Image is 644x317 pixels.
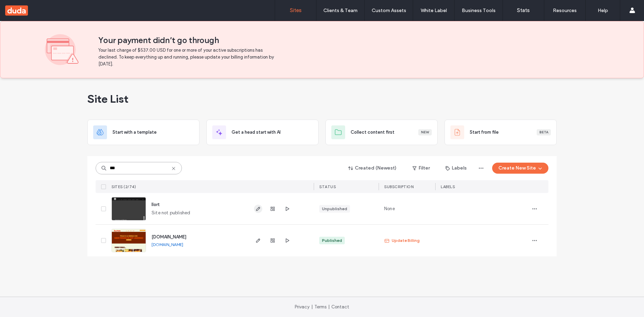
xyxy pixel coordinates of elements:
span: SITES (2/74) [111,184,136,189]
a: Contact [331,304,349,309]
a: [DOMAIN_NAME] [152,242,183,247]
label: Stats [517,7,530,13]
label: Clients & Team [323,8,358,13]
span: Ayuda [15,5,34,11]
div: Beta [537,129,551,135]
span: None [384,205,395,212]
button: Create New Site [492,163,548,174]
span: | [328,304,330,309]
span: Start from file [470,129,499,136]
span: Start with a template [113,129,157,136]
label: Custom Assets [372,8,406,13]
span: | [311,304,313,309]
span: SUBSCRIPTION [384,184,413,189]
button: Labels [439,163,473,174]
span: Update Billing [384,237,420,244]
div: Published [322,237,342,244]
span: Your payment didn’t go through [98,35,599,45]
a: llort [152,202,159,207]
div: Get a head start with AI [206,120,319,145]
span: Collect content first [351,129,394,136]
span: LABELS [441,184,455,189]
span: Site List [87,92,128,106]
button: Created (Newest) [342,163,403,174]
div: Start from fileBeta [445,120,557,145]
a: Terms [314,304,326,309]
span: Get a head start with AI [232,129,281,136]
label: Help [598,8,608,13]
label: Resources [553,8,577,13]
div: Collect content firstNew [325,120,438,145]
label: Business Tools [462,8,496,13]
button: Filter [406,163,437,174]
span: STATUS [319,184,336,189]
div: Unpublished [322,206,347,212]
div: New [418,129,432,135]
a: Privacy [295,304,310,309]
a: [DOMAIN_NAME] [152,234,186,239]
label: White Label [421,8,447,13]
span: Your last charge of $537.00 USD for one or more of your active subscriptions has declined. To kee... [98,47,276,68]
span: Site not published [152,209,191,216]
div: Start with a template [87,120,199,145]
label: Sites [290,7,302,13]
